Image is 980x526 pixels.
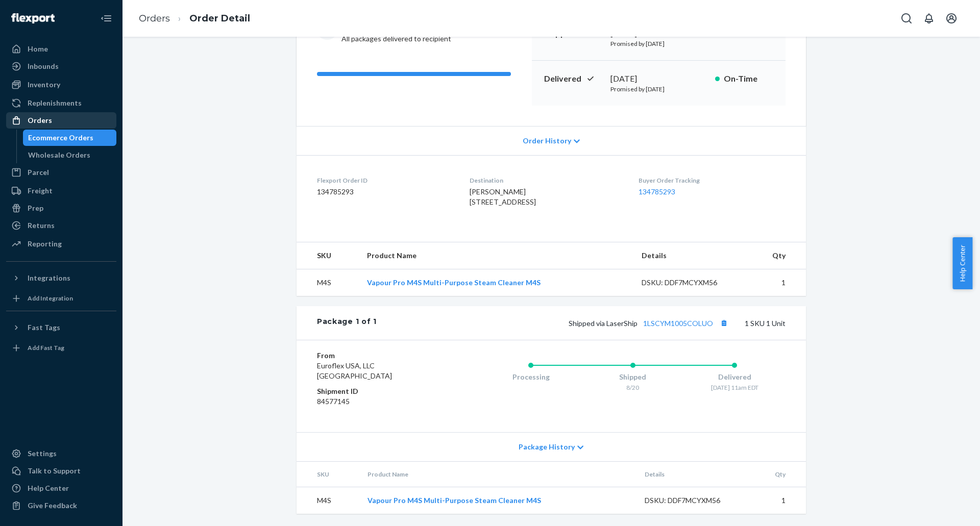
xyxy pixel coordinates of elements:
[745,269,806,296] td: 1
[6,236,116,252] a: Reporting
[6,497,116,514] button: Give Feedback
[367,278,541,287] a: Vapour Pro M4S Multi-Purpose Steam Cleaner M4S
[367,496,541,505] a: Vapour Pro M4S Multi-Purpose Steam Cleaner M4S
[11,13,55,23] img: Flexport logo
[359,462,636,487] th: Product Name
[6,58,116,74] a: Inbounds
[610,73,707,85] div: [DATE]
[6,164,116,181] a: Parcel
[317,386,439,396] dt: Shipment ID
[896,8,917,29] button: Open Search Box
[745,242,806,269] th: Qty
[639,187,675,196] a: 134785293
[28,150,90,160] div: Wholesale Orders
[610,39,707,48] p: Promised by [DATE]
[633,242,746,269] th: Details
[28,294,73,303] div: Add Integration
[544,73,602,85] p: Delivered
[582,372,684,382] div: Shipped
[359,242,633,269] th: Product Name
[28,273,70,283] div: Integrations
[28,466,81,476] div: Talk to Support
[582,383,684,392] div: 8/20
[6,270,116,286] button: Integrations
[297,462,359,487] th: SKU
[749,462,806,487] th: Qty
[23,147,117,163] a: Wholesale Orders
[470,187,536,206] span: [PERSON_NAME] [STREET_ADDRESS]
[317,361,392,380] span: Euroflex USA, LLC [GEOGRAPHIC_DATA]
[317,176,453,185] dt: Flexport Order ID
[28,133,93,143] div: Ecommerce Orders
[717,316,730,330] button: Copy tracking number
[6,340,116,356] a: Add Fast Tag
[6,217,116,234] a: Returns
[569,319,730,328] span: Shipped via LaserShip
[297,269,359,296] td: M4S
[377,316,786,330] div: 1 SKU 1 Unit
[724,73,773,85] p: On-Time
[297,242,359,269] th: SKU
[470,176,622,185] dt: Destination
[23,130,117,146] a: Ecommerce Orders
[317,187,453,197] dd: 134785293
[28,115,52,126] div: Orders
[6,319,116,336] button: Fast Tags
[6,183,116,199] a: Freight
[297,487,359,514] td: M4S
[28,483,69,493] div: Help Center
[6,463,116,479] button: Talk to Support
[139,13,170,24] a: Orders
[28,239,62,249] div: Reporting
[131,4,258,34] ol: breadcrumbs
[28,343,64,352] div: Add Fast Tag
[28,167,49,178] div: Parcel
[645,495,741,506] div: DSKU: DDF7MCYXM56
[642,278,738,288] div: DSKU: DDF7MCYXM56
[6,445,116,462] a: Settings
[519,442,575,452] span: Package History
[6,480,116,496] a: Help Center
[28,98,82,108] div: Replenishments
[683,383,786,392] div: [DATE] 11am EDT
[28,61,59,71] div: Inbounds
[952,237,972,289] button: Help Center
[941,8,962,29] button: Open account menu
[683,372,786,382] div: Delivered
[28,500,77,511] div: Give Feedback
[96,8,116,29] button: Close Navigation
[6,290,116,307] a: Add Integration
[317,396,439,407] dd: 84577145
[6,77,116,93] a: Inventory
[189,13,250,24] a: Order Detail
[919,8,939,29] button: Open notifications
[636,462,749,487] th: Details
[749,487,806,514] td: 1
[523,136,571,146] span: Order History
[643,319,713,328] a: 1LSCYM1005COLUO
[28,448,57,459] div: Settings
[317,316,377,330] div: Package 1 of 1
[6,200,116,216] a: Prep
[28,44,48,54] div: Home
[6,95,116,111] a: Replenishments
[610,85,707,93] p: Promised by [DATE]
[639,176,786,185] dt: Buyer Order Tracking
[317,350,439,361] dt: From
[480,372,582,382] div: Processing
[20,7,57,16] span: Support
[28,322,60,333] div: Fast Tags
[28,80,60,90] div: Inventory
[28,220,55,231] div: Returns
[6,112,116,129] a: Orders
[28,203,43,213] div: Prep
[6,41,116,57] a: Home
[28,186,53,196] div: Freight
